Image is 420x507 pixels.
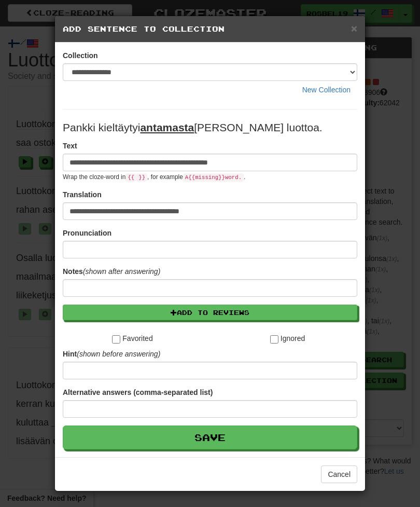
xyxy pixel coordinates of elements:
[351,23,357,34] button: Close
[125,173,136,182] code: {{
[63,120,357,135] p: Pankki kieltäytyi [PERSON_NAME] luottoa.
[270,333,305,344] label: Ignored
[63,426,357,449] button: Save
[112,335,120,344] input: Favorited
[63,266,160,277] label: Notes
[83,267,160,276] em: (shown after answering)
[63,305,357,320] button: Add to Reviews
[270,335,278,344] input: Ignored
[63,24,357,34] h5: Add Sentence to Collection
[321,465,357,483] button: Cancel
[77,350,160,358] em: (shown before answering)
[63,228,111,238] label: Pronunciation
[183,173,244,182] code: A {{ missing }} word.
[63,141,77,151] label: Text
[136,173,147,182] code: }}
[63,387,213,398] label: Alternative answers (comma-separated list)
[63,189,102,200] label: Translation
[63,349,160,359] label: Hint
[351,22,357,34] span: ×
[63,173,245,181] small: Wrap the cloze-word in , for example .
[296,81,357,99] button: New Collection
[112,333,152,344] label: Favorited
[140,121,194,133] u: antamasta
[63,50,98,61] label: Collection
